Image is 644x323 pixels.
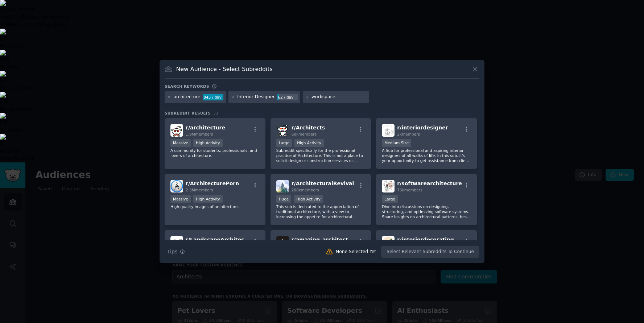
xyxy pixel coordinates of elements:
img: ArchitecturalRevival [276,180,289,192]
div: None Selected Yet [336,249,376,255]
div: Massive [170,195,191,203]
span: r/ ArchitecturePorn [186,181,239,186]
div: Large [382,195,398,203]
p: Dive into discussions on designing, structuring, and optimizing software systems. Share insights ... [382,204,471,219]
span: 2.3M members [186,188,213,192]
span: r/ amazing_architecture [292,237,358,243]
span: Tips [167,248,177,256]
img: LandscapeArchitecture [170,236,183,249]
span: r/ softwarearchitecture [397,181,462,186]
div: Huge [276,195,292,203]
p: This sub is dedicated to the appreciation of traditional architecture, with a view to increasing ... [276,204,366,219]
div: High Activity [294,195,323,203]
p: High quality images of architecture. [170,204,260,209]
span: r/ LandscapeArchitecture [186,237,256,243]
img: interiordecorating [382,236,395,249]
img: amazing_architecture [276,236,289,249]
span: r/ interiordecorating [397,237,454,243]
div: High Activity [193,195,223,203]
span: 76k members [397,188,422,192]
span: 208k members [292,188,319,192]
img: ArchitecturePorn [170,180,183,192]
img: softwarearchitecture [382,180,395,192]
button: Tips [165,245,187,258]
span: r/ ArchitecturalRevival [292,181,354,186]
